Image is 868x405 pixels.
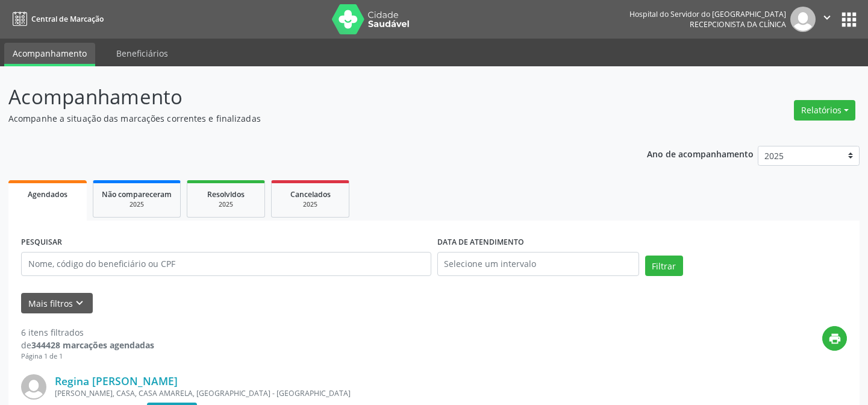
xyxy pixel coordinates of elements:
[8,9,104,29] a: Central de Marcação
[629,9,786,19] div: Hospital do Servidor do [GEOGRAPHIC_DATA]
[55,388,666,398] div: [PERSON_NAME], CASA, CASA AMARELA, [GEOGRAPHIC_DATA] - [GEOGRAPHIC_DATA]
[838,9,860,30] button: apps
[108,43,176,64] a: Beneficiários
[21,233,62,252] label: PESQUISAR
[21,252,431,276] input: Nome, código do beneficiário ou CPF
[31,339,154,351] strong: 344428 marcações agendadas
[794,100,855,121] button: Relatórios
[102,200,172,209] div: 2025
[437,252,639,276] input: Selecione um intervalo
[645,256,683,276] button: Filtrar
[822,326,847,351] button: print
[31,14,104,24] span: Central de Marcação
[290,189,331,199] span: Cancelados
[8,112,604,125] p: Acompanhe a situação das marcações correntes e finalizadas
[816,7,838,32] button: 
[21,293,93,314] button: Mais filtroskeyboard_arrow_down
[73,297,86,310] i: keyboard_arrow_down
[690,19,786,30] span: Recepcionista da clínica
[207,189,245,199] span: Resolvidos
[21,351,154,362] div: Página 1 de 1
[21,326,154,339] div: 6 itens filtrados
[4,43,95,66] a: Acompanhamento
[647,146,754,161] p: Ano de acompanhamento
[21,339,154,351] div: de
[196,200,256,209] div: 2025
[437,233,524,252] label: DATA DE ATENDIMENTO
[790,7,816,32] img: img
[820,11,834,24] i: 
[21,374,46,400] img: img
[8,82,604,112] p: Acompanhamento
[55,374,178,388] a: Regina [PERSON_NAME]
[280,200,340,209] div: 2025
[102,189,172,199] span: Não compareceram
[828,332,841,345] i: print
[28,189,67,199] span: Agendados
